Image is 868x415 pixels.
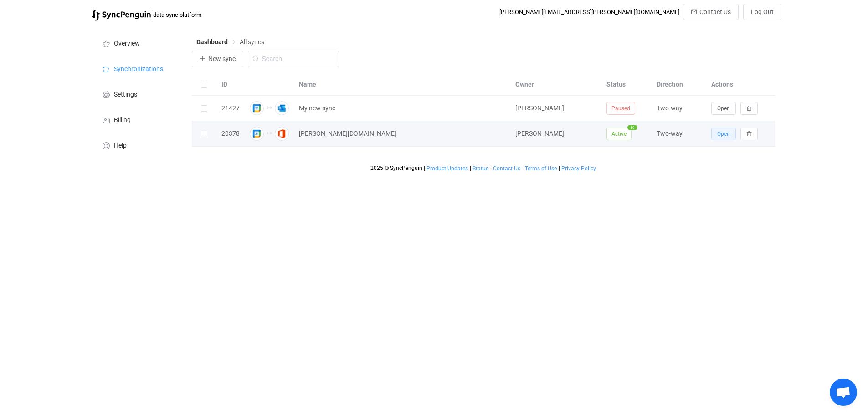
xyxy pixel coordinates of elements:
span: Synchronizations [114,66,163,73]
img: outlook.png [275,101,289,115]
span: New sync [208,55,236,62]
span: Paused [606,102,635,115]
span: Dashboard [196,38,228,46]
span: | [559,165,560,171]
div: Breadcrumb [196,39,264,45]
span: Status [473,165,488,172]
div: [PERSON_NAME][EMAIL_ADDRESS][PERSON_NAME][DOMAIN_NAME] [499,9,679,15]
span: All syncs [240,38,264,46]
div: Owner [511,79,602,90]
img: syncpenguin.svg [92,10,151,21]
span: Open [717,131,730,137]
span: Active [606,128,632,140]
img: google.png [250,127,264,141]
span: Open [717,105,730,112]
a: Overview [92,30,183,56]
a: Contact Us [493,165,521,172]
span: | [522,165,524,171]
a: Synchronizations [92,56,183,81]
span: | [424,165,425,171]
span: [PERSON_NAME] [515,130,564,137]
span: 10 [627,125,637,130]
div: Two-way [652,128,707,139]
span: | [490,165,492,171]
img: microsoft365.png [275,127,289,141]
span: My new sync [299,103,335,113]
span: Contact Us [493,165,520,172]
span: [PERSON_NAME][DOMAIN_NAME] [299,128,396,139]
span: | [151,8,153,21]
div: Open chat [830,379,857,406]
div: Status [602,79,652,90]
button: New sync [192,51,243,67]
span: Billing [114,117,131,124]
div: 21427 [217,103,244,113]
div: Direction [652,79,707,90]
span: Overview [114,40,140,47]
a: Help [92,132,183,158]
div: Name [294,79,511,90]
div: ID [217,79,244,90]
button: Open [711,128,736,140]
button: Log Out [743,4,781,20]
a: Open [711,104,736,112]
span: [PERSON_NAME] [515,104,564,112]
span: Settings [114,91,137,98]
button: Open [711,102,736,115]
span: Help [114,142,127,149]
span: Contact Us [699,8,731,15]
span: | [470,165,471,171]
img: google.png [250,101,264,115]
span: 2025 © SyncPenguin [370,165,422,171]
a: Billing [92,107,183,132]
a: Terms of Use [524,165,557,172]
a: Open [711,130,736,137]
button: Contact Us [683,4,739,20]
span: Log Out [751,8,774,15]
div: Actions [707,79,775,90]
span: Terms of Use [525,165,557,172]
span: data sync platform [153,11,201,18]
a: |data sync platform [92,8,201,21]
div: 20378 [217,128,244,139]
a: Product Updates [426,165,468,172]
span: Product Updates [426,165,468,172]
a: Status [472,165,489,172]
div: Two-way [652,103,707,113]
a: Privacy Policy [561,165,596,172]
a: Settings [92,81,183,107]
input: Search [248,51,339,67]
